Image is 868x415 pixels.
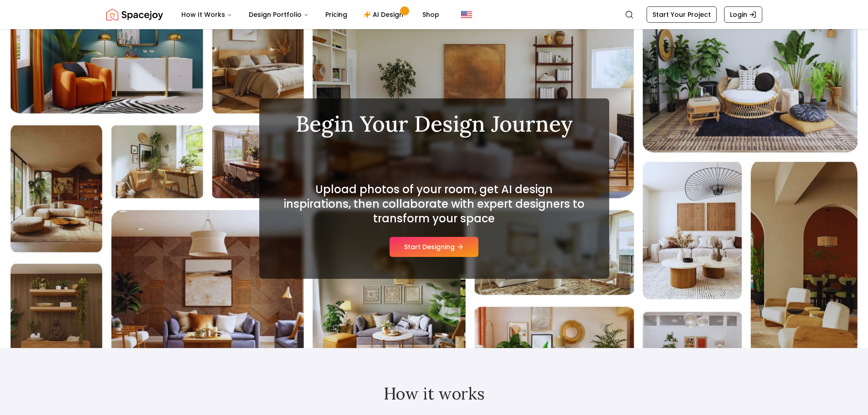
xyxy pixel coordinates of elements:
nav: Main [174,5,447,24]
a: Pricing [318,5,354,24]
button: How It Works [174,5,240,24]
a: Login [724,6,762,23]
button: Design Portfolio [241,5,316,24]
a: Start Your Project [647,6,717,23]
a: AI Design [356,5,413,24]
img: Spacejoy Logo [106,5,163,24]
h2: Upload photos of your room, get AI design inspirations, then collaborate with expert designers to... [281,182,587,226]
h2: How it works [157,384,711,403]
img: United States [461,9,472,20]
a: Spacejoy [106,5,163,24]
button: Start Designing [390,237,478,257]
a: Shop [415,5,447,24]
h1: Begin Your Design Journey [281,113,587,135]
